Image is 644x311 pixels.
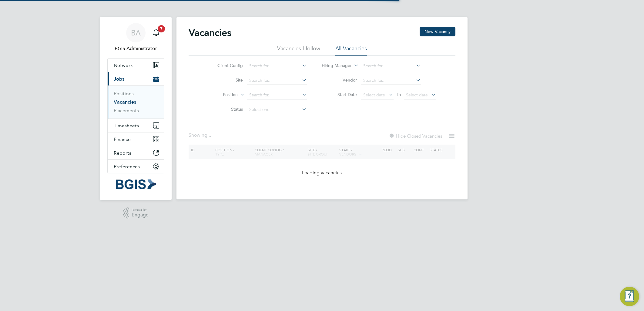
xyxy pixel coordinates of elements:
[108,146,164,159] button: Reports
[108,85,164,119] div: Jobs
[100,17,172,200] nav: Main navigation
[132,207,149,212] span: Powered by
[247,76,307,85] input: Search for...
[108,59,164,72] button: Network
[108,72,164,85] button: Jobs
[131,29,141,37] span: BA
[132,212,149,218] span: Engage
[247,105,307,114] input: Select one
[620,287,639,306] button: Engage Resource Center
[114,108,139,113] a: Placements
[247,91,307,99] input: Search for...
[114,76,124,82] span: Jobs
[107,179,164,189] a: Go to home page
[322,77,357,83] label: Vendor
[108,119,164,132] button: Timesheets
[123,207,149,219] a: Powered byEngage
[114,123,139,129] span: Timesheets
[420,27,455,36] button: New Vacancy
[114,62,133,68] span: Network
[389,133,442,139] label: Hide Closed Vacancies
[116,179,156,189] img: bgis-logo-retina.png
[114,136,131,142] span: Finance
[363,92,385,98] span: Select date
[322,92,357,97] label: Start Date
[317,63,352,69] label: Hiring Manager
[361,76,421,85] input: Search for...
[208,77,243,83] label: Site
[114,150,131,156] span: Reports
[247,62,307,70] input: Search for...
[207,132,211,138] span: ...
[108,132,164,146] button: Finance
[395,91,403,99] span: To
[361,62,421,70] input: Search for...
[158,25,165,32] span: 7
[114,164,140,169] span: Preferences
[203,92,238,98] label: Position
[208,106,243,112] label: Status
[277,45,320,56] li: Vacancies I follow
[189,27,231,39] h2: Vacancies
[335,45,367,56] li: All Vacancies
[406,92,428,98] span: Select date
[107,45,164,52] span: BGIS Administrator
[107,23,164,52] a: BABGIS Administrator
[114,99,136,105] a: Vacancies
[114,91,134,96] a: Positions
[108,160,164,173] button: Preferences
[208,63,243,68] label: Client Config
[150,23,162,42] a: 7
[189,132,212,139] div: Showing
